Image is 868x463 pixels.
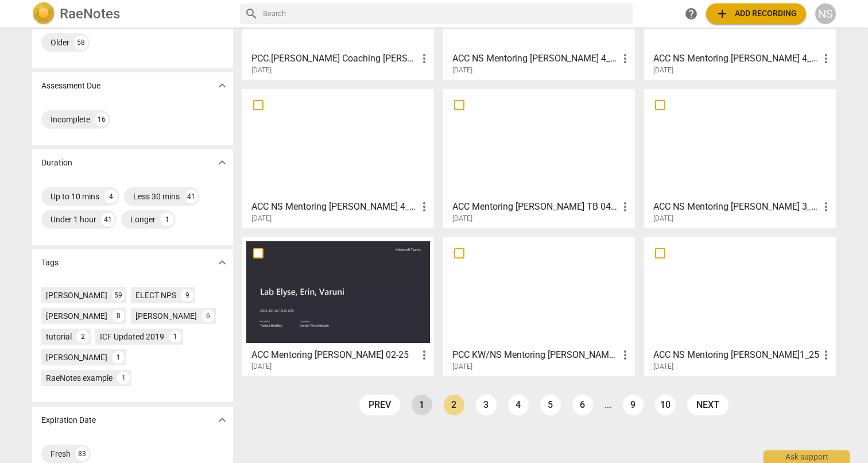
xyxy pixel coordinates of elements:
[46,331,72,342] div: tutorial
[623,395,644,415] a: Page 9
[819,348,833,362] span: more_vert
[572,395,593,415] a: Page 6
[819,200,833,214] span: more_vert
[648,93,832,223] a: ACC NS Mentoring [PERSON_NAME] 3_25[DATE]
[41,414,96,426] p: Expiration Date
[359,395,400,415] a: prev
[417,200,431,214] span: more_vert
[648,241,832,371] a: ACC NS Mentoring [PERSON_NAME]1_25[DATE]
[214,411,231,429] button: Show more
[46,310,107,322] div: [PERSON_NAME]
[41,80,100,92] p: Assessment Due
[653,214,673,223] span: [DATE]
[51,214,96,225] div: Under 1 hour
[263,5,628,23] input: Search
[112,289,125,302] div: 59
[76,330,89,343] div: 2
[540,395,561,415] a: Page 5
[655,395,676,415] a: Page 10
[51,448,71,460] div: Fresh
[215,156,229,169] span: expand_more
[447,241,631,371] a: PCC KW/NS Mentoring [PERSON_NAME] 5_25[DATE]
[681,3,702,24] a: Help
[819,52,833,65] span: more_vert
[684,7,698,21] span: help
[214,77,231,94] button: Show more
[447,93,631,223] a: ACC Mentoring [PERSON_NAME] TB 04_2025[DATE]
[604,400,611,410] li: ...
[452,200,618,214] h3: ACC Mentoring Eileen C. TB 04_2025
[653,200,819,214] h3: ACC NS Mentoring Rafaela E. 3_25
[251,362,272,372] span: [DATE]
[41,257,59,269] p: Tags
[51,114,90,125] div: Incomplete
[32,2,55,25] img: Logo
[74,36,88,49] div: 58
[215,256,229,269] span: expand_more
[251,65,272,75] span: [DATE]
[687,395,728,415] a: next
[112,351,125,364] div: 1
[245,7,258,21] span: search
[618,348,632,362] span: more_vert
[764,450,850,463] div: Ask support
[133,191,180,202] div: Less 30 mins
[444,395,464,415] a: Page 2 is your current page
[46,372,113,384] div: RaeNotes example
[184,190,198,203] div: 41
[51,191,99,202] div: Up to 10 mins
[169,330,181,343] div: 1
[246,93,430,223] a: ACC NS Mentoring [PERSON_NAME] 4_25[DATE]
[412,395,432,415] a: Page 1
[117,372,130,384] div: 1
[653,362,673,372] span: [DATE]
[101,213,115,226] div: 41
[618,200,632,214] span: more_vert
[246,241,430,371] a: ACC Mentoring [PERSON_NAME] 02-25[DATE]
[715,7,797,21] span: Add recording
[452,65,472,75] span: [DATE]
[452,214,472,223] span: [DATE]
[135,310,197,322] div: [PERSON_NAME]
[201,310,214,322] div: 6
[130,214,156,225] div: Longer
[100,331,164,342] div: ICF Updated 2019
[215,79,229,92] span: expand_more
[95,113,108,126] div: 16
[251,214,272,223] span: [DATE]
[112,310,125,322] div: 8
[452,348,618,362] h3: PCC KW/NS Mentoring Dr. Tito V. 5_25
[653,348,819,362] h3: ACC NS Mentoring JoAnn B.1_25
[251,348,417,362] h3: ACC Mentoring Erin B 02-25
[452,52,618,65] h3: ACC NS Mentoring Norley N. 4_25
[417,52,431,65] span: more_vert
[41,157,72,169] p: Duration
[653,52,819,65] h3: ACC NS Mentoring Alex H. 4_25
[215,413,229,427] span: expand_more
[417,348,431,362] span: more_vert
[653,65,673,75] span: [DATE]
[214,254,231,271] button: Show more
[46,352,107,363] div: [PERSON_NAME]
[706,3,806,24] button: Upload
[181,289,193,302] div: 9
[75,447,89,461] div: 83
[32,2,231,25] a: LogoRaeNotes
[476,395,497,415] a: Page 3
[618,52,632,65] span: more_vert
[51,37,69,48] div: Older
[452,362,472,372] span: [DATE]
[60,6,120,22] h2: RaeNotes
[715,7,729,21] span: add
[251,200,417,214] h3: ACC NS Mentoring Dr. Bonnie B. 4_25
[160,213,174,226] div: 1
[251,52,417,65] h3: PCC.Susan Coaching Hoa.5.1.25
[815,3,836,24] button: NS
[135,290,176,301] div: ELECT NPS
[104,190,118,203] div: 4
[508,395,529,415] a: Page 4
[46,290,107,301] div: [PERSON_NAME]
[214,154,231,171] button: Show more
